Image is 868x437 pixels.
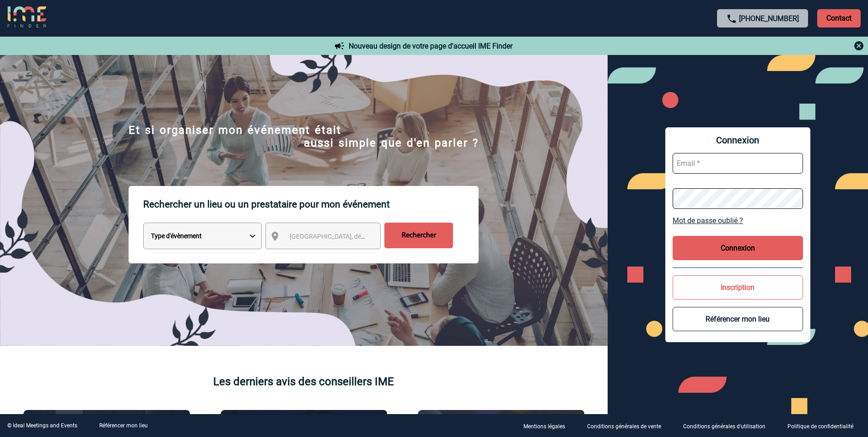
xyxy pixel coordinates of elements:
p: Rechercher un lieu ou un prestataire pour mon événement [143,186,479,223]
a: Politique de confidentialité [780,421,868,430]
input: Email * [673,153,803,174]
p: Conditions générales de vente [587,423,661,430]
button: Inscription [673,275,803,300]
img: call-24-px.png [726,13,737,24]
button: Référencer mon lieu [673,307,803,331]
p: Mentions légales [523,423,565,430]
a: Référencer mon lieu [99,422,148,429]
span: [GEOGRAPHIC_DATA], département, région... [290,233,417,240]
a: Mentions légales [516,421,580,430]
div: © Ideal Meetings and Events [7,422,77,429]
button: Connexion [673,236,803,260]
input: Rechercher [384,223,453,248]
a: [PHONE_NUMBER] [739,14,799,23]
a: Conditions générales de vente [580,421,676,430]
p: Conditions générales d'utilisation [683,423,766,430]
p: Contact [817,9,861,27]
span: Connexion [673,135,803,146]
a: Conditions générales d'utilisation [676,421,780,430]
p: Politique de confidentialité [787,423,853,430]
a: Mot de passe oublié ? [673,216,803,225]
